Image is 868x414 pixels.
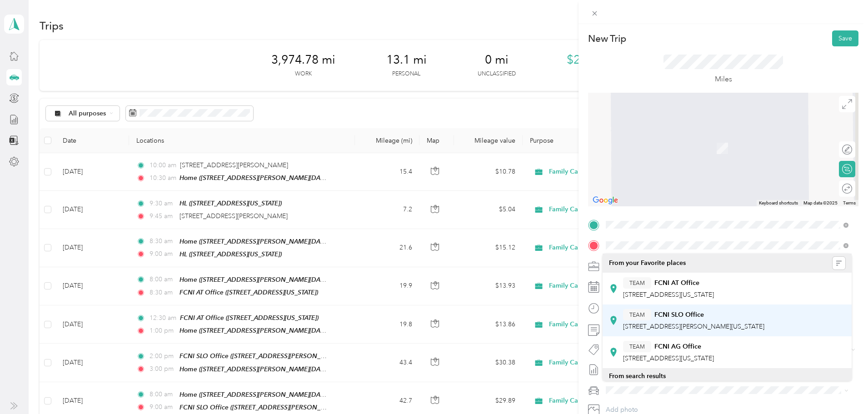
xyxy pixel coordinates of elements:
strong: FCNI AT Office [654,279,699,287]
span: Map data ©2025 [803,200,838,205]
span: [STREET_ADDRESS][US_STATE] [623,354,714,362]
p: New Trip [588,32,626,45]
span: [STREET_ADDRESS][PERSON_NAME][US_STATE] [623,323,764,330]
strong: FCNI SLO Office [654,311,704,319]
span: From search results [609,372,666,380]
span: [STREET_ADDRESS][US_STATE] [623,291,714,299]
img: Google [590,195,620,206]
span: TEAM [629,311,645,319]
a: Open this area in Google Maps (opens a new window) [590,195,620,206]
button: TEAM [623,341,651,352]
button: Keyboard shortcuts [759,200,798,206]
button: Save [832,30,858,46]
span: TEAM [629,279,645,287]
button: TEAM [623,277,651,289]
span: From your Favorite places [609,259,686,267]
p: Miles [715,74,732,85]
span: TEAM [629,343,645,351]
button: TEAM [623,309,651,320]
strong: FCNI AG Office [654,343,701,351]
iframe: Everlance-gr Chat Button Frame [817,363,868,414]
